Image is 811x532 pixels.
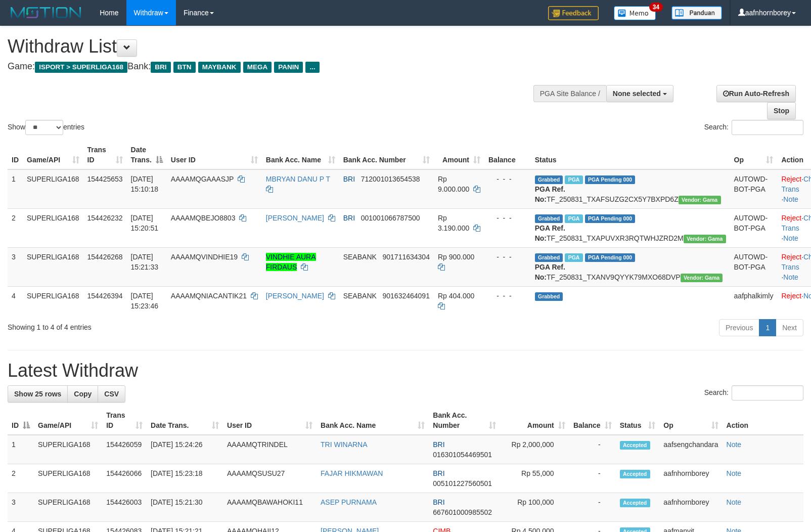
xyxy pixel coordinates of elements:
[569,406,616,435] th: Balance: activate to sort column ascending
[531,208,730,247] td: TF_250831_TXAPUVXR3RQTWHJZRD2M
[383,253,430,261] span: Copy 901711634304 to clipboard
[8,247,23,286] td: 3
[730,286,778,315] td: aafphalkimly
[35,62,127,73] span: ISPORT > SUPERLIGA168
[321,440,368,449] a: TRI WINARNA
[361,175,420,183] span: Copy 712001013654538 to clipboard
[243,62,272,73] span: MEGA
[730,141,778,169] th: Op: activate to sort column ascending
[727,469,742,477] a: Note
[317,406,429,435] th: Bank Acc. Name: activate to sort column ascending
[171,214,236,222] span: AAAAMQBEJO8803
[151,62,170,73] span: BRI
[681,274,723,282] span: Vendor URL: https://trx31.1velocity.biz
[343,292,377,300] span: SEABANK
[500,464,569,493] td: Rp 55,000
[433,508,492,516] span: Copy 667601000985502 to clipboard
[767,102,796,119] a: Stop
[23,141,83,169] th: Game/API: activate to sort column ascending
[266,292,324,300] a: [PERSON_NAME]
[535,263,565,281] b: PGA Ref. No:
[649,3,663,12] span: 34
[147,464,223,493] td: [DATE] 15:23:18
[8,464,34,493] td: 2
[8,361,803,381] h1: Latest Withdraw
[535,175,563,184] span: Grabbed
[102,406,147,435] th: Trans ID: activate to sort column ascending
[8,36,530,57] h1: Withdraw List
[684,235,726,243] span: Vendor URL: https://trx31.1velocity.biz
[535,253,563,262] span: Grabbed
[704,385,803,401] label: Search:
[606,85,673,102] button: None selected
[8,208,23,247] td: 2
[535,224,565,242] b: PGA Ref. No:
[147,435,223,464] td: [DATE] 15:24:26
[343,253,377,261] span: SEABANK
[34,406,102,435] th: Game/API: activate to sort column ascending
[321,469,383,477] a: FAJAR HIKMAWAN
[171,292,247,300] span: AAAAMQNIACANTIK21
[484,141,531,169] th: Balance
[102,435,147,464] td: 154426059
[732,120,803,135] input: Search:
[429,406,500,435] th: Bank Acc. Number: activate to sort column ascending
[343,175,355,183] span: BRI
[198,62,241,73] span: MAYBANK
[8,169,23,209] td: 1
[535,214,563,223] span: Grabbed
[500,435,569,464] td: Rp 2,000,000
[488,174,527,184] div: - - -
[438,214,469,232] span: Rp 3.190.000
[343,214,355,222] span: BRI
[659,493,722,522] td: aafnhornborey
[23,169,83,209] td: SUPERLIGA168
[383,292,430,300] span: Copy 901632464091 to clipboard
[732,385,803,401] input: Search:
[776,319,803,336] a: Next
[533,85,606,102] div: PGA Site Balance /
[565,214,582,223] span: Marked by aafsengchandara
[8,318,330,332] div: Showing 1 to 4 of 4 entries
[127,141,167,169] th: Date Trans.: activate to sort column descending
[531,169,730,209] td: TF_250831_TXAFSUZG2CX5Y7BXPD6Z
[131,175,159,193] span: [DATE] 15:10:18
[102,464,147,493] td: 154426066
[781,292,801,300] a: Reject
[613,90,661,98] span: None selected
[783,273,798,281] a: Note
[759,319,776,336] a: 1
[585,214,636,223] span: PGA Pending
[585,253,636,262] span: PGA Pending
[8,385,68,403] a: Show 25 rows
[585,175,636,184] span: PGA Pending
[433,479,492,487] span: Copy 005101227560501 to clipboard
[171,175,234,183] span: AAAAMQGAAASJP
[87,253,123,261] span: 154426268
[548,6,599,20] img: Feedback.jpg
[262,141,339,169] th: Bank Acc. Name: activate to sort column ascending
[704,120,803,135] label: Search:
[620,441,650,450] span: Accepted
[783,195,798,203] a: Note
[34,493,102,522] td: SUPERLIGA168
[8,120,84,135] label: Show entries
[569,435,616,464] td: -
[434,141,484,169] th: Amount: activate to sort column ascending
[620,470,650,478] span: Accepted
[727,498,742,506] a: Note
[34,435,102,464] td: SUPERLIGA168
[223,406,317,435] th: User ID: activate to sort column ascending
[102,493,147,522] td: 154426003
[500,493,569,522] td: Rp 100,000
[104,390,119,398] span: CSV
[171,253,238,261] span: AAAAMQVINDHIE19
[8,286,23,315] td: 4
[8,5,84,20] img: MOTION_logo.png
[433,469,444,477] span: BRI
[25,120,63,135] select: Showentries
[8,141,23,169] th: ID
[433,498,444,506] span: BRI
[781,214,801,222] a: Reject
[34,464,102,493] td: SUPERLIGA168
